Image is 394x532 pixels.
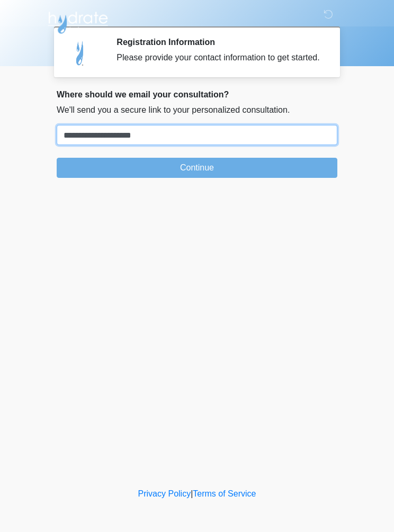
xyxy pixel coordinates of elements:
[191,489,193,498] a: |
[57,104,337,116] p: We'll send you a secure link to your personalized consultation.
[138,489,191,498] a: Privacy Policy
[193,489,256,498] a: Terms of Service
[57,89,337,100] h2: Where should we email your consultation?
[65,37,96,69] img: Agent Avatar
[46,8,110,34] img: Hydrate IV Bar - Flagstaff Logo
[117,51,321,64] div: Please provide your contact information to get started.
[57,158,337,178] button: Continue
